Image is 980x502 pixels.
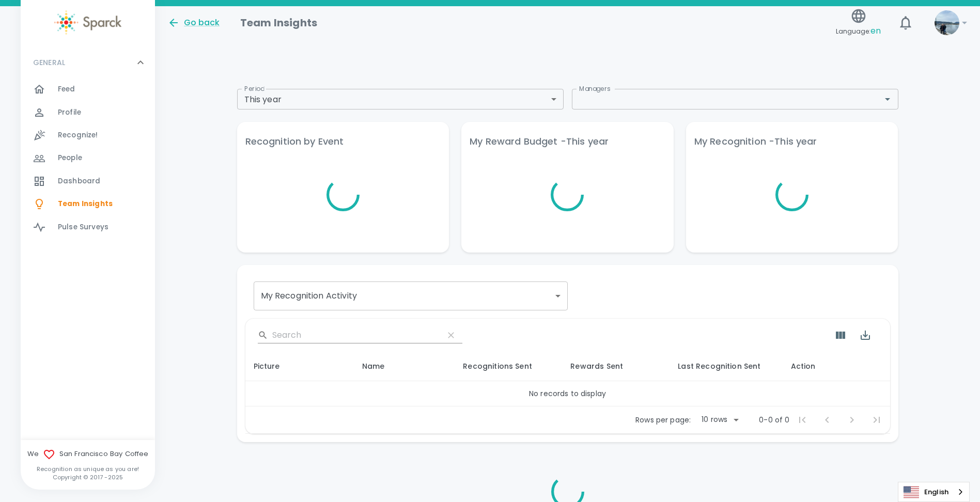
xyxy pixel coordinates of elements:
a: People [21,147,155,169]
span: en [870,25,881,37]
a: Team Insights [21,193,155,215]
label: Managers [579,84,610,93]
a: Dashboard [21,170,155,193]
div: This year [237,89,564,109]
span: We San Francisco Bay Coffee [21,448,155,461]
span: Dashboard [58,176,100,186]
div: Recognitions Sent [463,360,554,372]
span: Last Page [864,407,889,432]
span: Feed [58,84,75,95]
svg: Search [258,330,268,340]
button: Export [853,323,878,348]
div: Action [791,360,882,372]
div: Rewards Sent [570,360,661,372]
p: My Reward Budget - This year [470,134,665,149]
span: Recognize! [58,130,98,140]
p: GENERAL [33,57,65,68]
p: Recognition by Event [245,134,441,149]
img: Picture of Anna Belle [935,10,959,35]
div: Name [362,360,447,372]
span: Previous Page [815,407,839,432]
button: Open [880,92,895,106]
span: Team Insights [58,199,113,209]
label: Period [244,84,264,93]
button: Show Columns [828,323,853,348]
td: No records to display [245,381,890,406]
p: Rows per page: [635,415,691,425]
div: Language [898,482,970,502]
a: Feed [21,78,155,101]
span: Next Page [839,407,864,432]
a: Pulse Surveys [21,216,155,239]
span: First Page [790,407,815,432]
button: Go back [167,17,220,29]
img: Sparck logo [54,10,121,35]
p: Copyright © 2017 - 2025 [21,473,155,481]
span: People [58,153,82,163]
div: GENERAL [21,78,155,243]
span: Profile [58,107,81,118]
h1: Team Insights [240,14,317,31]
div: Picture [254,360,346,372]
a: Profile [21,101,155,124]
div: GENERAL [21,47,155,78]
div: My Recognition Activity [254,281,568,310]
p: Recognition as unique as you are! [21,465,155,473]
div: 10 rows [699,414,730,425]
span: Language: [836,24,881,38]
a: Sparck logo [21,10,155,35]
button: Language:en [832,5,885,41]
p: 0-0 of 0 [759,415,789,425]
p: My Recognition - This year [694,134,890,149]
a: English [898,482,969,501]
aside: Language selected: English [898,482,970,502]
span: Pulse Surveys [58,222,108,232]
a: Recognize! [21,124,155,147]
input: Search [272,327,435,343]
div: Last Recognition Sent [678,360,774,372]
